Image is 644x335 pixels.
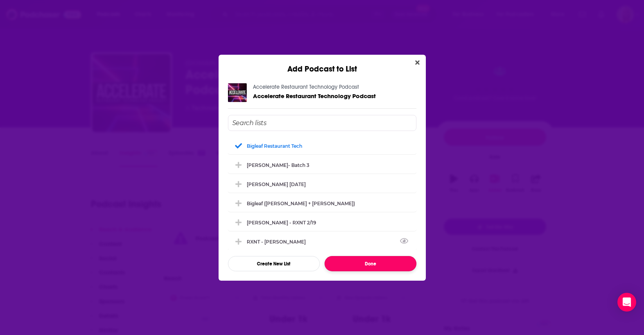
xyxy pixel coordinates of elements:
div: RXNT - Jessica Wagner [228,233,416,250]
div: Chad March 2025 [228,176,416,193]
div: Greg Davis- batch 3 [228,156,416,174]
button: Close [412,58,423,68]
div: Bigleaf (Lori + Greg) [228,195,416,212]
button: Done [325,256,416,271]
div: [PERSON_NAME] - RXNT 2/19 [247,220,316,226]
input: Search lists [228,115,416,131]
div: Add Podcast To List [228,115,416,271]
div: RXNT - [PERSON_NAME] [247,239,310,245]
div: Open Intercom Messenger [617,293,636,312]
div: Bigleaf Restaurant Tech [247,143,302,149]
span: Accelerate Restaurant Technology Podcast [253,92,376,100]
a: Accelerate Restaurant Technology Podcast [253,84,359,90]
div: Bigleaf Restaurant Tech [228,137,416,154]
div: [PERSON_NAME]- batch 3 [247,162,309,168]
img: Accelerate Restaurant Technology Podcast [228,83,247,102]
button: View Link [306,243,310,244]
div: Jessica Wagner - RXNT 2/19 [228,214,416,231]
button: Create New List [228,256,320,271]
div: Add Podcast to List [219,55,426,74]
div: Bigleaf ([PERSON_NAME] + [PERSON_NAME]) [247,201,355,206]
a: Accelerate Restaurant Technology Podcast [253,93,376,99]
div: [PERSON_NAME] [DATE] [247,181,306,187]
